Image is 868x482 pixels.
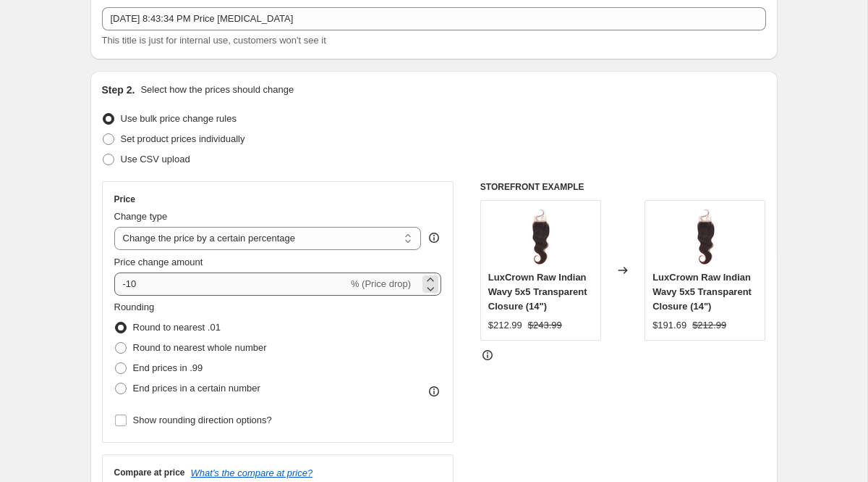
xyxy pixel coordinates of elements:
[652,318,686,333] div: $191.69
[121,113,237,124] span: Use bulk price change rules
[480,181,766,193] h6: STOREFRONT EXAMPLE
[114,467,185,478] h3: Compare at price
[121,154,190,165] span: Use CSV upload
[133,342,267,353] span: Round to nearest whole number
[133,362,203,373] span: End prices in .99
[351,278,411,289] span: % (Price drop)
[488,318,522,333] div: $212.99
[114,273,348,296] input: -15
[114,194,135,205] h3: Price
[133,383,260,394] span: End prices in a certain number
[102,83,135,97] h2: Step 2.
[114,257,203,267] span: Price change amount
[133,322,221,333] span: Round to nearest .01
[133,415,272,425] span: Show rounding direction options?
[488,272,587,312] span: LuxCrown Raw Indian Wavy 5x5 Transparent Closure (14")
[676,208,734,266] img: indian-wavy-closure_be635924-5381-4975-b9e6-72ae446e9d20_80x.jpg
[140,83,294,97] p: Select how the prices should change
[191,468,313,478] button: What's the compare at price?
[102,35,326,46] span: This title is just for internal use, customers won't see it
[114,211,168,222] span: Change type
[692,318,726,333] strike: $212.99
[652,272,752,312] span: LuxCrown Raw Indian Wavy 5x5 Transparent Closure (14")
[121,133,245,144] span: Set product prices individually
[114,302,155,312] span: Rounding
[102,7,766,30] input: 30% off holiday sale
[427,230,441,245] div: help
[511,208,569,266] img: indian-wavy-closure_be635924-5381-4975-b9e6-72ae446e9d20_80x.jpg
[528,318,562,333] strike: $243.99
